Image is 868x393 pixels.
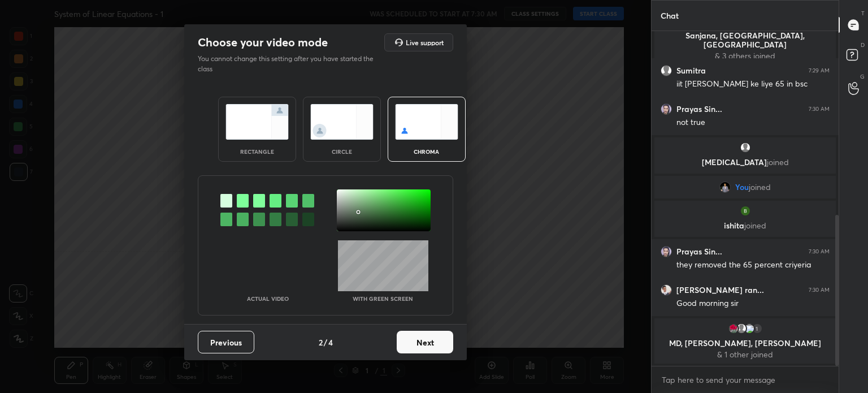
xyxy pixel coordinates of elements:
p: Chat [652,1,688,31]
h4: 2 [319,336,323,348]
span: joined [767,157,789,167]
span: joined [744,220,766,231]
img: chromaScreenIcon.c19ab0a0.svg [395,104,458,140]
p: MD, [PERSON_NAME], [PERSON_NAME] [661,339,829,348]
div: rectangle [235,149,280,154]
div: 7:29 AM [809,67,830,74]
p: [MEDICAL_DATA] [661,158,829,167]
img: 3 [661,246,672,257]
p: T [861,9,865,18]
p: With green screen [353,296,413,301]
div: not true [676,117,830,128]
div: Good morning sir [676,298,830,309]
div: they removed the 65 percent criyeria [676,260,830,271]
h2: Choose your video mode [198,35,328,50]
p: Actual Video [247,296,289,301]
div: 7:30 AM [809,106,830,113]
button: Previous [198,331,254,353]
img: 3 [744,323,755,334]
div: circle [319,149,364,154]
img: default.png [661,65,672,76]
div: grid [652,31,839,366]
div: 1 [752,323,763,334]
div: iit [PERSON_NAME] ke liye 65 in bsc [676,79,830,90]
h6: Prayas Sin... [676,247,722,257]
h4: 4 [328,336,333,348]
span: joined [749,183,771,192]
p: You cannot change this setting after you have started the class [198,54,381,74]
img: normalScreenIcon.ae25ed63.svg [225,104,289,140]
p: & 3 others joined [661,51,829,61]
h4: / [324,336,327,348]
img: 46ef861e25964108b8e738a4086e627d.jpg [728,323,739,334]
img: default.png [736,323,747,334]
img: 8a2d6d0150a346deb840e2b82307e9c4.78419525_3 [661,284,672,296]
span: You [735,183,749,192]
img: b5a346296101424a95f53ff5182b7c43.80067362_3 [740,205,751,217]
p: ishita [661,221,829,230]
img: default.png [740,142,751,153]
img: 3 [661,103,672,115]
h5: Live support [406,39,444,46]
h6: Sumitra [676,66,706,76]
p: D [861,41,865,49]
div: chroma [404,149,449,154]
h6: Prayas Sin... [676,104,722,114]
p: & 1 other joined [661,350,829,359]
p: Sanjana, [GEOGRAPHIC_DATA], [GEOGRAPHIC_DATA] [661,31,829,49]
div: 7:30 AM [809,248,830,255]
h6: [PERSON_NAME] ran... [676,285,764,295]
div: 7:30 AM [809,287,830,293]
p: G [860,72,865,81]
img: circleScreenIcon.acc0effb.svg [310,104,374,140]
img: 9689d3ed888646769c7969bc1f381e91.jpg [719,182,731,193]
button: Next [397,331,453,353]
